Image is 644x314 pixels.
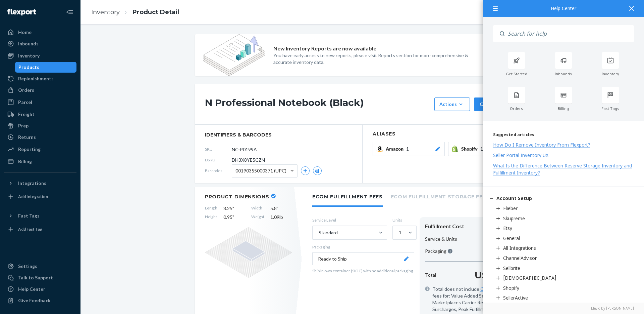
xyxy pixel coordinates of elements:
[493,152,548,158] div: Seller Portal Inventory UX
[4,284,76,295] a: Help Center
[493,306,634,311] a: Elevio by [PERSON_NAME]
[277,205,278,211] span: "
[474,97,520,111] button: Create inbound
[503,255,537,261] div: ChannelAdvisor
[18,263,37,270] div: Settings
[205,194,269,200] h2: Product Dimensions
[7,9,36,15] img: Flexport logo
[386,146,406,152] span: Amazon
[312,187,383,207] li: Ecom Fulfillment Fees
[587,106,634,111] div: Fast Tags
[232,214,234,220] span: "
[18,134,36,141] div: Returns
[425,272,436,278] p: Total
[503,235,520,241] div: General
[205,131,352,138] span: identifiers & barcodes
[425,223,515,230] div: Fulfillment Cost
[232,157,265,163] span: DH3X8YE5CZN
[434,97,470,111] button: Actions
[18,87,34,93] div: Orders
[270,214,292,221] span: 1.09 lb
[493,162,632,176] div: What Is the Difference Between Reserve Storage Inventory and Fulfillment Inventory?
[203,34,265,76] img: new-reports-banner-icon.82668bd98b6a51aee86340f2a7b77ae3.png
[18,180,46,187] div: Integrations
[480,146,483,152] span: 1
[503,205,518,211] div: Flieber
[205,146,232,152] span: SKU
[4,224,76,235] a: Add Fast Tag
[4,50,76,61] a: Inventory
[399,229,401,236] div: 1
[4,27,76,38] a: Home
[503,245,536,251] div: All Integrations
[18,111,35,118] div: Freight
[4,272,76,283] a: Talk to Support
[18,194,48,199] div: Add Integration
[4,120,76,131] a: Prep
[312,252,414,265] button: Ready to Ship
[15,62,77,73] a: Products
[503,225,512,231] div: Etsy
[205,157,232,163] span: DSKU
[4,97,76,108] a: Parcel
[461,146,480,152] span: Shopify
[312,244,414,250] p: Packaging
[232,205,234,211] span: "
[391,187,489,205] li: Ecom Fulfillment Storage Fees
[4,132,76,143] a: Returns
[4,73,76,84] a: Replenishments
[318,229,319,236] input: Standard
[373,142,445,156] button: Amazon1
[18,99,32,106] div: Parcel
[503,275,556,281] div: [DEMOGRAPHIC_DATA]
[18,75,54,82] div: Replenishments
[18,146,41,153] div: Reporting
[4,295,76,306] button: Give Feedback
[18,40,39,47] div: Inbounds
[373,131,520,136] h2: Aliases
[398,229,399,236] input: 1
[425,236,457,242] p: Service & Units
[312,268,414,274] p: Ship in own container (SIOC) with no additional packaging.
[540,72,587,76] div: Inbounds
[4,85,76,95] a: Orders
[319,229,338,236] div: Standard
[4,178,76,189] button: Integrations
[205,97,431,111] h1: N Professional Notebook (Black)
[4,109,76,120] a: Freight
[205,205,217,212] span: Length
[18,64,39,71] div: Products
[235,165,286,176] span: 00190355000371 (UPC)
[251,205,264,212] span: Width
[312,217,387,223] label: Service Level
[18,297,51,304] div: Give Feedback
[493,106,540,111] div: Orders
[503,285,519,291] div: Shopify
[4,144,76,155] a: Reporting
[223,214,245,221] span: 0.95
[448,142,520,156] button: Shopify1
[4,210,76,221] button: Fast Tags
[503,265,520,271] div: Sellbrite
[493,132,534,138] span: Suggested articles
[205,168,232,173] span: Barcodes
[493,142,590,148] div: How Do I Remove Inventory From Flexport?
[406,146,409,152] span: 1
[4,261,76,272] a: Settings
[223,205,245,212] span: 8.25
[273,45,376,52] p: New Inventory Reports are now available
[480,286,505,292] a: Order Level
[493,72,540,76] div: Get Started
[18,274,53,281] div: Talk to Support
[86,2,184,22] ol: breadcrumbs
[18,122,29,129] div: Prep
[4,191,76,202] a: Add Integration
[439,101,465,108] div: Actions
[503,215,525,222] div: Skupreme
[63,5,76,19] button: Close Navigation
[18,158,32,165] div: Billing
[273,52,470,66] p: You have early access to new reports, please visit Reports section for more comprehensive & accur...
[18,29,32,36] div: Home
[504,25,634,42] input: Search
[18,52,40,59] div: Inventory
